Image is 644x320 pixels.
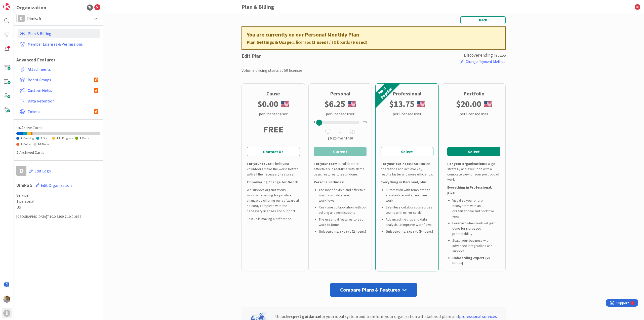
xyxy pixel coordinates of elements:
b: expert guidance [288,314,320,319]
span: Edit Organization [41,183,72,188]
span: 4 [56,136,58,140]
div: per licensed user [259,111,288,117]
img: KZ [3,296,10,303]
span: 2 [16,150,18,155]
a: Contact Us [247,147,300,156]
button: Back [460,16,506,24]
div: Edit Plan [242,52,506,65]
span: In Progress [59,136,73,140]
a: Custom Fields [18,86,100,95]
b: For your business [381,161,410,166]
b: Plan Settings & Usage: [247,39,293,45]
span: Backlog [23,136,34,140]
b: Onboarding expert (5 hours) [386,229,433,234]
b: 1 used [313,39,327,45]
li: Forecast when work will get done for increased predictability [452,221,500,236]
span: 94 [16,125,20,130]
b: For your organization [447,161,484,166]
a: professional services [459,314,497,319]
div: Personal [330,90,350,97]
div: D [3,310,10,317]
div: [GEOGRAPHIC_DATA] 7.10.0-3509-7.10.0-2839 [16,214,100,219]
div: D [18,15,25,22]
div: to collaborate effectively in real-time with all the basic features to get it done. [314,161,367,177]
li: Real-time collaboration with co-editing and notifications [319,205,367,215]
span: Dimka 5 [27,15,89,22]
b: For your team [314,161,337,166]
button: Select [447,147,500,156]
a: Member Licenses & Permissions [18,40,100,49]
div: Professional [393,90,421,97]
div: Most Popular [374,84,392,102]
a: Tokens [18,107,100,116]
div: per licensed user [326,111,354,117]
div: Volume pricing starts at 50 licenses. [242,67,303,73]
div: D [16,166,26,176]
div: discover ending in 5266 [464,52,506,59]
div: 20 [363,120,367,125]
span: US [16,204,100,210]
li: The most flexible and effective way to visualize your workflows [319,187,367,203]
span: Done [82,136,89,140]
b: 6 used [352,39,366,45]
div: Everything in Personal, plus: [381,180,434,185]
span: 76 [38,142,41,146]
span: Tokens [28,109,94,115]
li: The essential features to get work to Done! [319,217,367,227]
span: Support [11,1,23,7]
div: Portfolio [463,90,485,97]
b: $ 6.25 [325,97,345,111]
div: to help your volunteers make the world better with all the necessary features. [247,161,300,177]
div: per licensed user [460,111,488,117]
li: Advanced metrics and data analysis to improve workflows [386,217,434,227]
img: us.png [281,101,289,107]
button: Edit Organization [35,180,72,191]
div: Empowering Change for Good: [247,180,300,185]
h1: Dimka 5 [16,180,100,191]
img: us.png [417,101,425,107]
span: Service [16,192,100,198]
b: For your cause [247,161,271,166]
span: Start [43,136,50,140]
span: 1 [79,136,81,140]
button: Change Payment Method [460,59,506,65]
span: 1 [331,128,349,135]
a: Plan & Billing [18,29,100,38]
div: FREE [263,117,284,142]
span: Custom Fields [28,87,94,93]
img: us.png [484,101,492,107]
div: Archived Cards [16,149,100,155]
div: Compare Plans & Features [330,283,417,297]
div: Organization [16,4,46,11]
span: 1 [21,142,22,146]
div: Everything in Professional, plus: [447,185,500,195]
span: Edit Logo [34,168,51,173]
div: 1 [314,120,315,125]
div: to align strategy and execution with a complete view of your portfolio of work. [447,161,500,182]
a: Data Retention [18,96,100,105]
li: Scale your business with advanced integrations and support [452,238,500,254]
a: Board Groups [18,75,100,84]
button: Current [314,147,367,156]
span: Board Groups [28,77,94,83]
span: 7 [21,136,22,140]
li: Seamless collaboration across teams with mirror cards [386,205,434,215]
h1: Advanced Features [16,57,100,63]
b: Onboarding expert (2 hours) [319,229,366,234]
div: per licensed user [393,111,421,117]
li: Automation with templates to standardize and streamline work [386,187,434,203]
div: 5 [26,2,27,6]
div: 1 licenses ( ) / 10 boards ( ) [247,39,500,46]
div: We support organizations worldwide aiming for positive change by offering our software at no cost... [247,187,300,214]
span: Data Retention [28,98,98,104]
div: Cause [266,90,280,97]
span: None [42,142,49,146]
b: $ 20.00 [456,97,481,111]
button: Edit Logo [29,166,51,176]
b: $ 0.00 [258,97,278,111]
li: Visualize your entire ecosystem with an organizational and portfolio view [452,198,500,219]
button: Select [381,147,434,156]
img: us.png [348,101,356,107]
span: Buffer [23,142,31,146]
img: Visit kanbanzone.com [3,3,10,10]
